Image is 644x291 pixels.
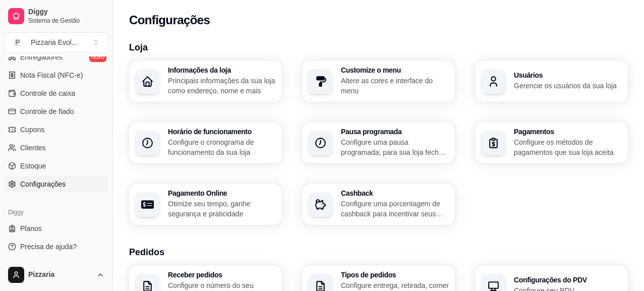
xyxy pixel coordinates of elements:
[4,122,108,138] a: Cupons
[168,271,276,278] h3: Receber pedidos
[475,122,628,163] button: PagamentosConfigure os métodos de pagamentos que sua loja aceita
[4,176,108,192] a: Configurações
[341,137,449,157] p: Configure uma pausa programada, para sua loja fechar em um período específico
[168,199,276,219] p: Otimize seu tempo, ganhe segurança e praticidade
[302,184,455,225] button: CashbackConfigure uma porcentagem de cashback para incentivar seus clientes a comprarem em sua loja
[20,143,46,153] span: Clientes
[4,220,108,237] a: Planos
[4,263,108,287] button: Pizzaria
[341,76,449,96] p: Altere as cores e interface do menu
[31,37,78,47] div: Pizzaria Evol ...
[341,199,449,219] p: Configure uma porcentagem de cashback para incentivar seus clientes a comprarem em sua loja
[129,245,628,259] h3: Pedidos
[168,137,276,157] p: Configure o cronograma de funcionamento da sua loja
[4,85,108,101] a: Controle de caixa
[514,128,622,135] h3: Pagamentos
[28,8,104,17] span: Diggy
[129,61,282,102] button: Informações da lojaPrincipais informações da sua loja como endereço, nome e mais
[28,17,104,25] span: Sistema de Gestão
[514,81,622,91] p: Gerencie os usuários da sua loja
[302,122,455,163] button: Pausa programadaConfigure uma pausa programada, para sua loja fechar em um período específico
[4,49,108,65] a: Entregadoresnovo
[129,184,282,225] button: Pagamento OnlineOtimize seu tempo, ganhe segurança e praticidade
[28,270,92,279] span: Pizzaria
[4,204,108,220] div: Diggy
[20,223,42,234] span: Planos
[129,12,210,28] h2: Configurações
[341,128,449,135] h3: Pausa programada
[168,67,276,74] h3: Informações da loja
[4,158,108,174] a: Estoque
[20,125,44,135] span: Cupons
[20,70,83,80] span: Nota Fiscal (NFC-e)
[302,61,455,102] button: Customize o menuAltere as cores e interface do menu
[475,61,628,102] button: UsuáriosGerencie os usuários da sua loja
[341,190,449,197] h3: Cashback
[514,137,622,157] p: Configure os métodos de pagamentos que sua loja aceita
[129,40,628,54] h3: Loja
[341,67,449,74] h3: Customize o menu
[20,88,75,98] span: Controle de caixa
[168,128,276,135] h3: Horário de funcionamento
[4,67,108,83] a: Nota Fiscal (NFC-e)
[4,140,108,156] a: Clientes
[4,103,108,120] a: Controle de fiado
[168,190,276,197] h3: Pagamento Online
[168,76,276,96] p: Principais informações da sua loja como endereço, nome e mais
[129,122,282,163] button: Horário de funcionamentoConfigure o cronograma de funcionamento da sua loja
[20,106,74,117] span: Controle de fiado
[13,37,23,47] span: P
[341,271,449,278] h3: Tipos de pedidos
[4,4,108,28] a: DiggySistema de Gestão
[4,32,108,52] button: Select a team
[514,276,622,283] h3: Configurações do PDV
[20,242,77,252] span: Precisa de ajuda?
[20,179,66,189] span: Configurações
[514,72,622,79] h3: Usuários
[4,239,108,255] a: Precisa de ajuda?
[20,52,63,62] span: Entregadores
[20,161,46,171] span: Estoque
